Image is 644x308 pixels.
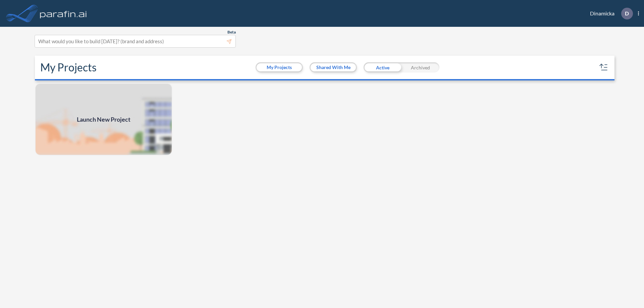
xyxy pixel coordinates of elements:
[257,63,302,71] button: My Projects
[77,115,130,124] span: Launch New Project
[625,10,629,16] p: D
[35,83,172,156] a: Launch New Project
[364,62,401,72] div: Active
[311,63,356,71] button: Shared With Me
[40,61,97,74] h2: My Projects
[580,8,639,19] div: Dinamicka
[598,62,609,73] button: sort
[39,7,88,20] img: logo
[227,29,236,35] span: Beta
[35,83,172,156] img: add
[401,62,439,72] div: Archived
